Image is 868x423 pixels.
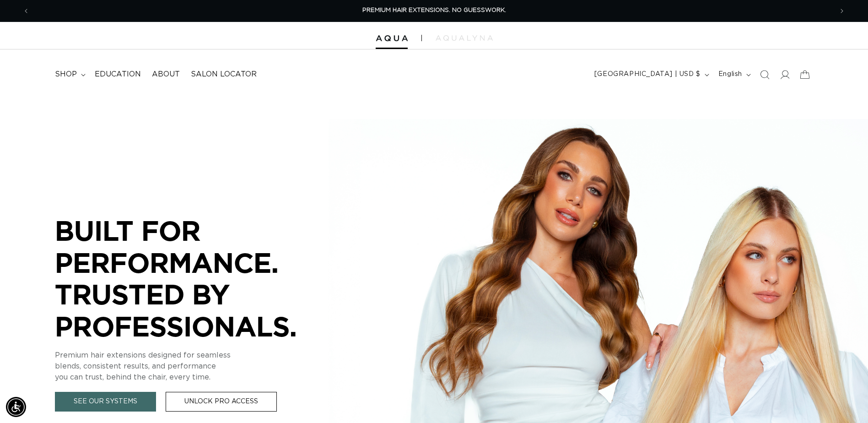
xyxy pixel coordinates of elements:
[832,2,852,20] button: Next announcement
[191,70,257,79] span: Salon Locator
[55,350,329,383] p: Premium hair extensions designed for seamless blends, consistent results, and performance you can...
[718,70,742,79] span: English
[55,392,156,412] a: See Our Systems
[152,70,180,79] span: About
[146,64,185,85] a: About
[166,392,277,412] a: Unlock Pro Access
[594,70,701,79] span: [GEOGRAPHIC_DATA] | USD $
[589,66,713,83] button: [GEOGRAPHIC_DATA] | USD $
[376,35,408,42] img: Aqua Hair Extensions
[95,70,141,79] span: Education
[755,65,775,85] summary: Search
[55,70,77,79] span: shop
[362,7,506,13] span: PREMIUM HAIR EXTENSIONS. NO GUESSWORK.
[89,64,146,85] a: Education
[16,2,36,20] button: Previous announcement
[713,66,755,83] button: English
[49,64,89,85] summary: shop
[55,215,329,342] p: BUILT FOR PERFORMANCE. TRUSTED BY PROFESSIONALS.
[6,397,26,417] div: Accessibility Menu
[436,35,493,41] img: aqualyna.com
[185,64,262,85] a: Salon Locator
